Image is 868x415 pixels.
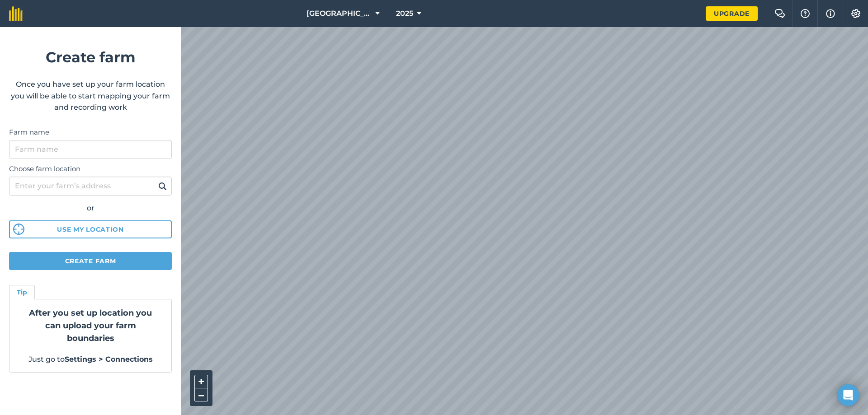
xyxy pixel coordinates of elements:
img: svg+xml;base64,PHN2ZyB4bWxucz0iaHR0cDovL3d3dy53My5vcmcvMjAwMC9zdmciIHdpZHRoPSIxOSIgaGVpZ2h0PSIyNC... [158,181,167,191]
img: svg%3e [13,224,24,235]
img: A question mark icon [800,9,811,18]
strong: Settings > Connections [65,355,153,364]
p: Once you have set up your farm location you will be able to start mapping your farm and recording... [9,79,172,113]
img: fieldmargin Logo [9,6,23,21]
div: or [9,202,172,214]
img: Two speech bubbles overlapping with the left bubble in the forefront [774,9,785,18]
h4: Tip [17,287,27,297]
button: Use my location [9,220,172,238]
span: 2025 [396,8,413,19]
strong: After you set up location you can upload your farm boundaries [29,308,152,343]
h1: Create farm [9,46,172,69]
div: Open Intercom Messenger [837,384,859,406]
p: Just go to [20,354,160,365]
button: + [194,375,208,388]
input: Farm name [9,140,172,159]
a: Upgrade [706,6,758,21]
input: Enter your farm’s address [9,177,172,196]
button: Create farm [9,252,172,270]
img: svg+xml;base64,PHN2ZyB4bWxucz0iaHR0cDovL3d3dy53My5vcmcvMjAwMC9zdmciIHdpZHRoPSIxNyIgaGVpZ2h0PSIxNy... [826,8,835,19]
span: [GEOGRAPHIC_DATA] [307,8,372,19]
button: – [194,388,208,401]
img: A cog icon [850,9,861,18]
label: Farm name [9,127,172,138]
label: Choose farm location [9,163,172,174]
